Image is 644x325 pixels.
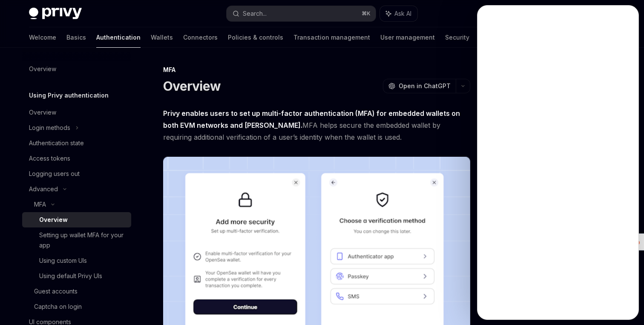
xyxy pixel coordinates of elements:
a: Policies & controls [228,27,283,48]
a: User management [380,27,435,48]
a: Transaction management [293,27,370,48]
a: Guest accounts [22,284,131,299]
div: Overview [39,215,68,225]
strong: Privy enables users to set up multi-factor authentication (MFA) for embedded wallets on both EVM ... [163,109,460,129]
button: Search...⌘K [227,6,376,21]
span: MFA helps secure the embedded wallet by requiring additional verification of a user’s identity wh... [163,107,470,143]
div: Login methods [29,123,70,133]
div: Captcha on login [34,302,82,312]
div: Guest accounts [34,286,78,296]
a: Basics [66,27,86,48]
a: Authentication [96,27,141,48]
div: MFA [163,66,470,74]
button: Open in ChatGPT [383,79,456,93]
div: Advanced [29,184,58,194]
div: Setting up wallet MFA for your app [39,230,126,250]
h1: Overview [163,78,221,94]
a: Connectors [183,27,218,48]
span: Ask AI [394,9,411,18]
a: Setting up wallet MFA for your app [22,227,131,253]
a: Overview [22,105,131,120]
div: Using default Privy UIs [39,271,102,281]
div: Authentication state [29,138,84,148]
div: Search... [243,9,267,19]
div: MFA [34,199,46,210]
h5: Using Privy authentication [29,90,109,101]
a: Overview [22,61,131,77]
a: Overview [22,212,131,227]
img: dark logo [29,8,82,20]
a: Security [445,27,469,48]
span: Open in ChatGPT [399,82,451,90]
a: Logging users out [22,166,131,181]
div: Overview [29,64,56,74]
div: Logging users out [29,169,80,179]
a: Welcome [29,27,56,48]
a: Using default Privy UIs [22,268,131,284]
a: Access tokens [22,151,131,166]
a: Wallets [151,27,173,48]
a: Authentication state [22,135,131,151]
button: Ask AI [380,6,417,21]
a: Using custom UIs [22,253,131,268]
div: Access tokens [29,153,70,164]
span: ⌘ K [362,10,371,17]
div: Using custom UIs [39,256,87,266]
a: Captcha on login [22,299,131,314]
div: Overview [29,107,56,118]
